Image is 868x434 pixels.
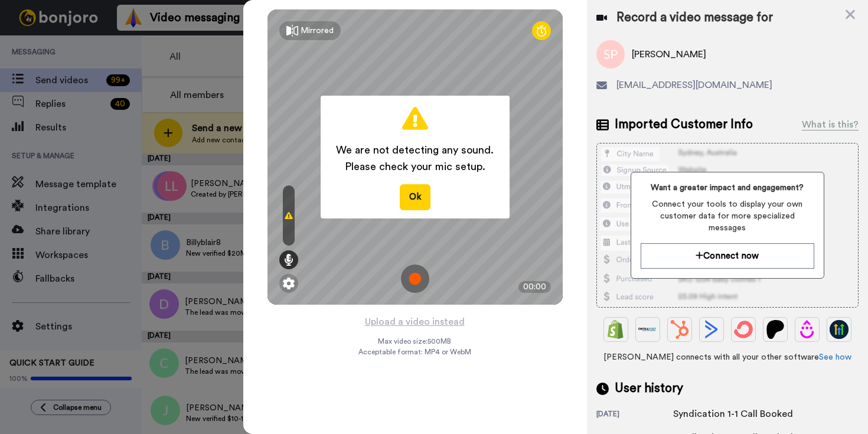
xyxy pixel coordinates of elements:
[641,198,814,234] span: Connect your tools to display your own customer data for more specialized messages
[830,320,849,339] img: GoHighLevel
[400,184,430,210] button: Ok
[283,278,295,289] img: ic_gear.svg
[378,337,452,346] span: Max video size: 500 MB
[638,320,657,339] img: Ontraport
[361,314,468,329] button: Upload a video instead
[673,407,793,421] div: Syndication 1-1 Call Booked
[596,409,673,421] div: [DATE]
[641,182,814,194] span: Want a greater impact and engagement?
[798,320,817,339] img: Drip
[615,116,753,133] span: Imported Customer Info
[606,320,625,339] img: Shopify
[670,320,689,339] img: Hubspot
[702,320,721,339] img: ActiveCampaign
[802,118,859,132] div: What is this?
[596,351,859,363] span: [PERSON_NAME] connects with all your other software
[401,265,429,293] img: ic_record_start.svg
[766,320,785,339] img: Patreon
[336,158,494,175] span: Please check your mic setup.
[358,347,471,357] span: Acceptable format: MP4 or WebM
[336,142,494,158] span: We are not detecting any sound.
[616,78,772,92] span: [EMAIL_ADDRESS][DOMAIN_NAME]
[641,243,814,269] button: Connect now
[819,353,851,361] a: See how
[734,320,753,339] img: ConvertKit
[615,380,683,397] span: User history
[518,281,551,293] div: 00:00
